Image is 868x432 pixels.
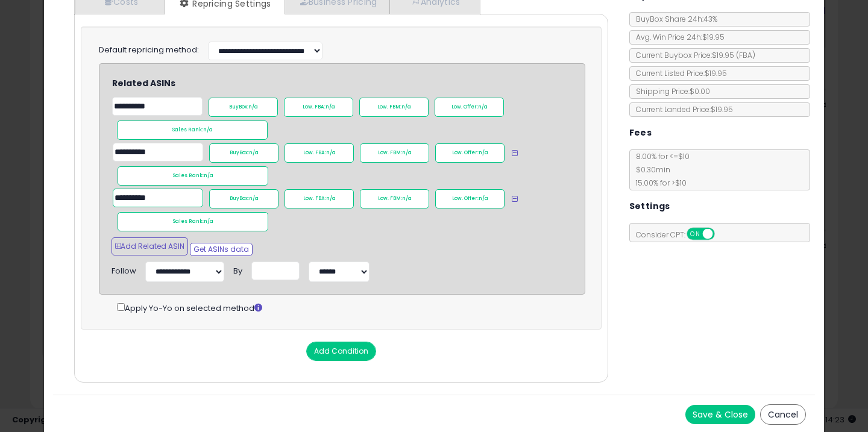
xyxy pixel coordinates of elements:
h5: Fees [629,125,652,140]
h4: Related ASINs [112,79,594,88]
span: Consider CPT: [630,230,731,240]
div: Low. Offer: [435,189,505,208]
div: Low. FBM: [360,143,429,163]
div: Follow [112,261,136,277]
div: Low. FBM: [360,189,429,208]
div: Apply Yo-Yo on selected method [117,301,585,315]
span: ( FBA ) [736,50,755,60]
span: n/a [248,104,258,110]
span: OFF [712,229,732,239]
div: Low. Offer: [435,98,504,117]
div: BuyBox: [209,143,278,163]
span: Avg. Win Price 24h: $19.95 [630,32,725,42]
div: BuyBox: [209,189,278,208]
span: Current Landed Price: $19.95 [630,104,733,114]
span: Shipping Price: $0.00 [630,86,710,96]
button: Get ASINs data [190,243,253,256]
div: Low. Offer: [435,143,505,163]
span: ON [688,229,703,239]
div: By [233,261,242,277]
span: n/a [204,218,213,225]
button: Add Condition [306,342,376,361]
span: $19.95 [712,50,755,60]
span: Current Buybox Price: [630,50,755,60]
span: 8.00 % for <= $10 [630,151,690,188]
span: n/a [479,195,488,202]
span: n/a [326,195,336,202]
span: n/a [325,104,335,110]
div: Sales Rank: [118,166,268,186]
div: Low. FBA: [285,189,354,208]
button: Add Related ASIN [112,237,188,255]
div: Low. FBA: [285,143,354,163]
div: Sales Rank: [117,121,268,140]
span: n/a [203,127,213,133]
div: BuyBox: [209,98,278,117]
div: Low. FBM: [359,98,429,117]
span: n/a [249,195,259,202]
span: Current Listed Price: $19.95 [630,68,727,78]
div: Low. FBA: [284,98,353,117]
span: n/a [402,149,412,156]
span: n/a [402,195,412,202]
div: Sales Rank: [118,212,268,231]
span: BuyBox Share 24h: 43% [630,14,717,24]
label: Default repricing method: [99,45,199,56]
button: Cancel [760,404,806,425]
span: n/a [204,172,213,179]
span: n/a [326,149,336,156]
span: 15.00 % for > $10 [630,178,687,188]
span: n/a [478,104,488,110]
span: $0.30 min [630,164,670,175]
span: n/a [479,149,488,156]
span: n/a [249,149,259,156]
button: Save & Close [685,405,755,424]
h5: Settings [629,199,670,214]
span: n/a [401,104,411,110]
